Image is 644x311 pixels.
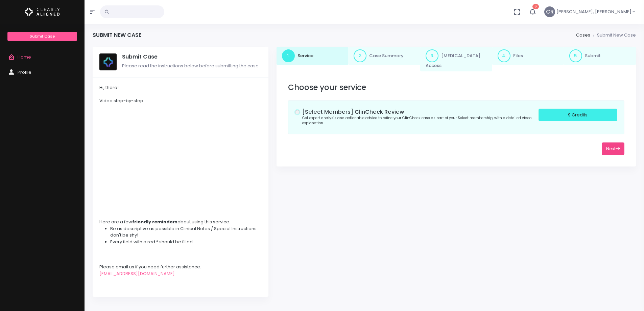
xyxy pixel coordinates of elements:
[99,97,262,104] div: Video step-by-step:
[99,219,262,225] div: Here are a few about using this service:
[426,49,438,62] span: 3.
[99,264,262,270] div: Please email us if you need further assistance:
[122,63,260,69] span: Please read the instructions below before submitting the case.
[539,109,617,121] div: 9 Credits
[576,32,590,38] a: Cases
[302,109,539,115] h5: [Select Members] ClinCheck Review
[99,84,262,91] div: Hi, there!
[18,69,31,75] span: Profile
[30,34,55,39] span: Submit Case
[110,239,262,245] li: Every field with a red * should be filled.
[99,270,175,277] a: [EMAIL_ADDRESS][DOMAIN_NAME]
[122,53,262,60] h5: Submit Case
[288,83,624,92] h3: Choose your service
[590,32,636,39] li: Submit New Case
[282,49,295,62] span: 1.
[302,115,531,126] small: Get expert analysis and actionable advice to refine your ClinCheck case as part of your Select me...
[110,225,262,239] li: Be as descriptive as possible in Clinical Notes / Special Instructions: don't be shy!
[7,32,77,41] a: Submit Case
[602,142,624,155] button: Next
[544,6,555,17] span: CR
[132,219,177,225] strong: friendly reminders
[348,47,420,65] a: 2.Case Summary
[420,47,492,72] a: 3.[MEDICAL_DATA] Access
[492,47,564,65] a: 4.Files
[18,54,31,60] span: Home
[564,47,636,65] a: 5.Submit
[93,32,141,38] h4: Submit New Case
[498,49,510,62] span: 4.
[354,49,366,62] span: 2.
[556,8,631,15] span: [PERSON_NAME], [PERSON_NAME]
[532,4,539,9] span: 6
[569,49,582,62] span: 5.
[25,5,60,19] img: Logo Horizontal
[277,47,349,65] a: 1.Service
